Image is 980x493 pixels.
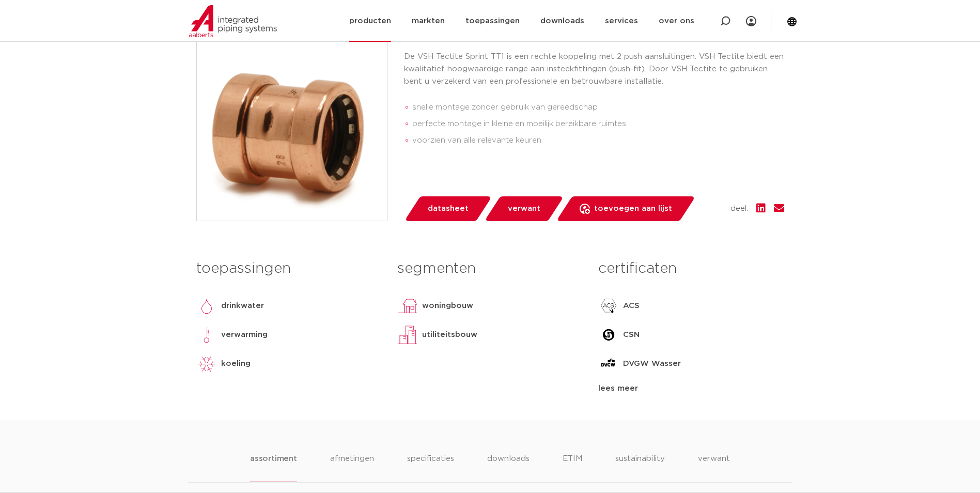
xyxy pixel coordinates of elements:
li: perfecte montage in kleine en moeilijk bereikbare ruimtes [412,116,784,132]
img: verwarming [196,325,217,345]
img: CSN [598,325,619,345]
p: DVGW Wasser [623,358,681,370]
img: utiliteitsbouw [397,325,418,345]
p: utiliteitsbouw [422,329,477,341]
li: specificaties [407,453,454,482]
a: datasheet [404,196,492,221]
li: sustainability [615,453,665,482]
h3: certificaten [598,258,784,279]
img: woningbouw [397,296,418,316]
li: downloads [487,453,530,482]
h3: segmenten [397,258,583,279]
li: verwant [698,453,730,482]
img: drinkwater [196,296,217,316]
p: woningbouw [422,300,473,312]
p: CSN [623,329,640,341]
li: snelle montage zonder gebruik van gereedschap [412,99,784,116]
p: koeling [221,358,251,370]
li: voorzien van alle relevante keuren [412,132,784,149]
h3: toepassingen [196,258,382,279]
span: toevoegen aan lijst [594,201,672,217]
img: koeling [196,353,217,374]
span: datasheet [428,201,469,217]
img: Product Image for VSH Tectite Sprint rechte koppeling (2 x push) [197,30,387,221]
p: ACS [623,300,640,312]
span: deel: [730,203,748,215]
li: afmetingen [330,453,374,482]
li: ETIM [563,453,582,482]
img: ACS [598,296,619,316]
p: drinkwater [221,300,264,312]
p: verwarming [221,329,268,341]
img: DVGW Wasser [598,353,619,374]
li: assortiment [250,453,297,482]
div: lees meer [598,382,784,395]
a: verwant [484,196,564,221]
span: verwant [508,201,540,217]
p: De VSH Tectite Sprint TT1 is een rechte koppeling met 2 push aansluitingen. VSH Tectite biedt een... [404,51,784,88]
